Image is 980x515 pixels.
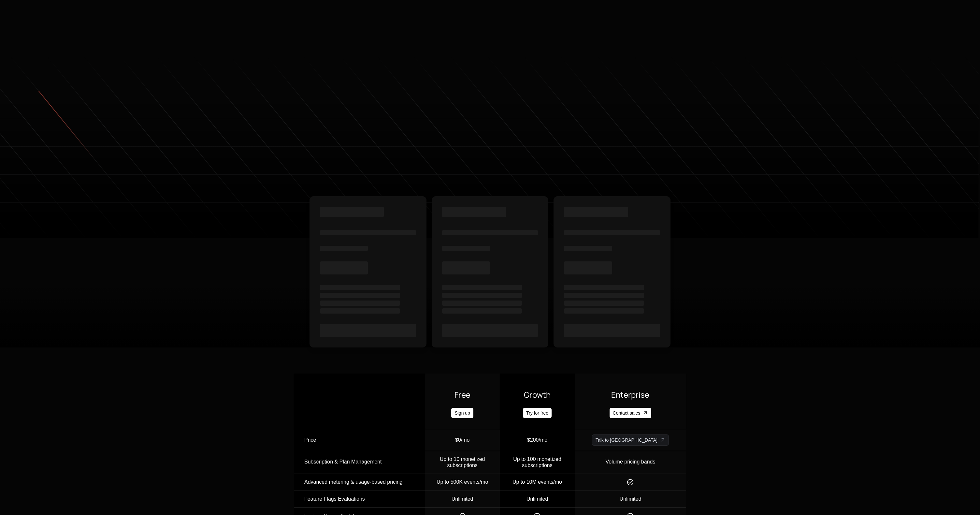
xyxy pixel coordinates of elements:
span: Free [454,390,470,400]
div: Volume pricing bands [605,456,655,467]
td: Feature Flags Evaluations [294,491,425,508]
div: $0/mo [455,434,469,446]
span: Up to 100 monetized subscriptions [513,456,561,468]
a: Try for free [523,408,552,418]
a: Contact sales [610,408,652,418]
div: Up to 10 monetized subscriptions [425,456,499,468]
div: Unlimited [575,496,686,502]
div: Unlimited [425,496,499,502]
div: $200/mo [527,434,547,446]
div: Price [304,434,425,446]
a: Sign up [451,408,473,418]
td: Advanced metering & usage-based pricing [294,474,425,491]
span: Enterprise [611,390,649,400]
span: Growth [524,390,551,400]
a: Talk to us [592,434,669,446]
div: Up to 10M events/mo [500,479,574,485]
div: Subscription & Plan Management [304,456,425,467]
div: Up to 500K events/mo [425,479,499,485]
div: Unlimited [500,496,574,502]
